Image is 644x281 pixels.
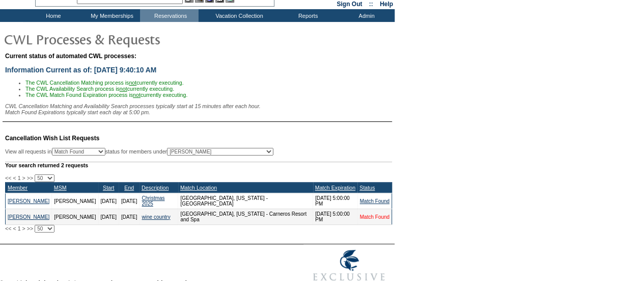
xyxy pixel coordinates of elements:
[142,195,164,207] a: Christmas 2025
[119,209,139,225] td: [DATE]
[140,9,199,22] td: Reservations
[380,1,393,8] a: Help
[25,80,184,86] span: The CWL Cancellation Matching process is currently executing.
[360,198,389,204] a: Match Found
[336,9,395,22] td: Admin
[8,185,27,191] a: Member
[22,225,25,232] span: >
[98,209,119,225] td: [DATE]
[5,175,11,181] span: <<
[5,135,99,142] span: Cancellation Wish List Requests
[124,185,134,191] a: End
[5,103,392,115] div: CWL Cancellation Matching and Availability Search processes typically start at 15 minutes after e...
[18,175,21,181] span: 1
[5,53,136,60] span: Current status of automated CWL processes:
[81,9,140,22] td: My Memberships
[103,185,115,191] a: Start
[54,185,67,191] a: MSM
[120,86,127,92] u: not
[8,198,49,204] a: [PERSON_NAME]
[5,225,11,232] span: <<
[313,193,358,209] td: [DATE] 5:00:00 PM
[178,209,313,225] td: [GEOGRAPHIC_DATA], [US_STATE] - Carneros Resort and Spa
[98,193,119,209] td: [DATE]
[360,214,389,220] a: Match Found
[13,225,16,232] span: <
[178,193,313,209] td: [GEOGRAPHIC_DATA], [US_STATE] - [GEOGRAPHIC_DATA]
[52,209,98,225] td: [PERSON_NAME]
[27,225,33,232] span: >>
[8,214,49,220] a: [PERSON_NAME]
[129,80,136,86] u: not
[199,9,277,22] td: Vacation Collection
[359,185,375,191] a: Status
[133,92,141,98] u: not
[27,175,33,181] span: >>
[337,1,362,8] a: Sign Out
[315,185,355,191] a: Match Expiration
[18,225,21,232] span: 1
[5,162,392,168] div: Your search returned 2 requests
[23,9,81,22] td: Home
[25,86,174,92] span: The CWL Availability Search process is currently executing.
[119,193,139,209] td: [DATE]
[142,214,170,220] a: wine country
[313,209,358,225] td: [DATE] 5:00:00 PM
[277,9,336,22] td: Reports
[25,92,187,98] span: The CWL Match Found Expiration process is currently executing.
[180,185,217,191] a: Match Location
[142,185,169,191] a: Description
[52,193,98,209] td: [PERSON_NAME]
[5,148,273,156] div: View all requests in status for members under
[5,66,156,74] span: Information Current as of: [DATE] 9:40:10 AM
[22,175,25,181] span: >
[369,1,373,8] span: ::
[13,175,16,181] span: <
